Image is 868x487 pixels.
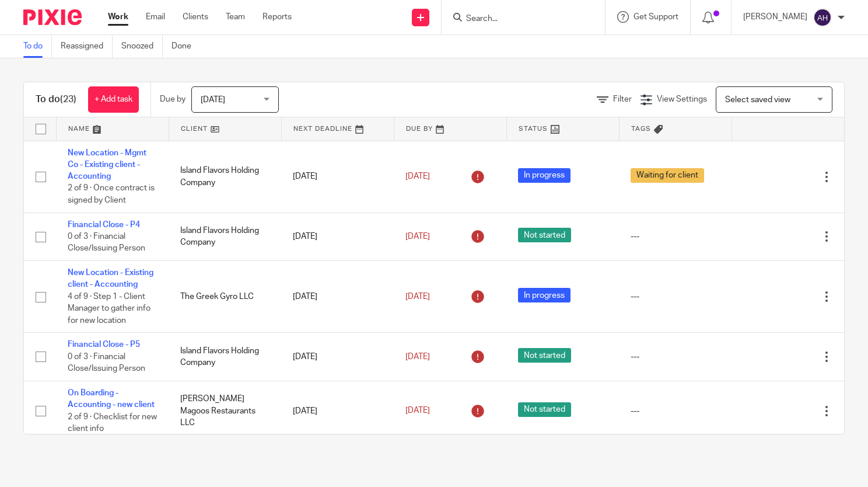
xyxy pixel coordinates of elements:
[68,340,140,349] a: Financial Close - P5
[68,389,155,409] a: On Boarding - Accounting - new client
[68,293,150,325] span: 4 of 9 · Step 1 - Client Manager to gather info for new location
[405,172,430,180] span: [DATE]
[183,11,208,23] a: Clients
[169,141,281,213] td: Island Flavors Holding Company
[518,288,570,302] span: In progress
[631,231,720,242] div: ---
[405,407,430,415] span: [DATE]
[61,35,113,58] a: Reassigned
[68,269,153,288] a: New Location - Existing client - Accounting
[60,95,76,104] span: (23)
[146,11,165,23] a: Email
[88,86,139,113] a: + Add task
[518,348,571,363] span: Not started
[160,93,185,105] p: Due by
[281,213,394,260] td: [DATE]
[23,35,52,58] a: To do
[68,149,146,181] a: New Location - Mgmt Co - Existing client - Accounting
[68,353,145,373] span: 0 of 3 · Financial Close/Issuing Person
[68,185,155,205] span: 2 of 9 · Once contract is signed by Client
[518,402,571,417] span: Not started
[23,9,82,25] img: Pixie
[743,11,807,23] p: [PERSON_NAME]
[631,291,720,302] div: ---
[405,232,430,241] span: [DATE]
[68,221,140,229] a: Financial Close - P4
[613,95,632,103] span: Filter
[169,261,281,333] td: The Greek Gyro LLC
[657,95,707,103] span: View Settings
[813,8,832,27] img: svg%3E
[169,213,281,260] td: Island Flavors Holding Company
[169,333,281,381] td: Island Flavors Holding Company
[36,93,76,106] h1: To do
[108,11,128,23] a: Work
[169,381,281,441] td: [PERSON_NAME] Magoos Restaurants LLC
[518,168,570,183] span: In progress
[631,126,651,132] span: Tags
[281,333,394,381] td: [DATE]
[171,35,200,58] a: Done
[262,11,292,23] a: Reports
[68,232,145,253] span: 0 of 3 · Financial Close/Issuing Person
[405,353,430,361] span: [DATE]
[121,35,163,58] a: Snoozed
[725,96,790,104] span: Select saved view
[518,228,571,242] span: Not started
[281,141,394,213] td: [DATE]
[226,11,245,23] a: Team
[631,405,720,417] div: ---
[631,168,704,183] span: Waiting for client
[281,381,394,441] td: [DATE]
[281,261,394,333] td: [DATE]
[633,13,678,21] span: Get Support
[68,413,157,433] span: 2 of 9 · Checklist for new client info
[201,96,225,104] span: [DATE]
[631,351,720,363] div: ---
[465,14,570,25] input: Search
[405,293,430,301] span: [DATE]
